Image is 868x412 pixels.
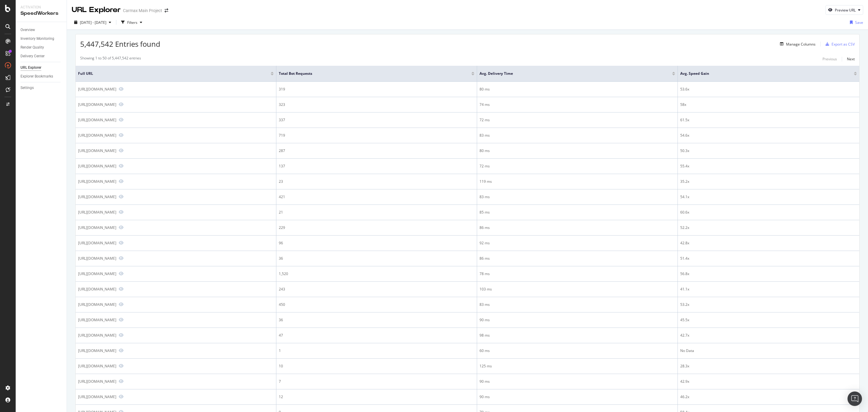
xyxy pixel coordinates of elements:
span: Avg. Delivery Time [480,71,663,76]
div: 12 [279,394,474,400]
div: 287 [279,148,474,154]
div: 55.4x [680,163,857,169]
div: 47 [279,333,474,338]
div: 60 ms [480,348,675,353]
div: Explorer Bookmarks [20,73,53,80]
div: 36 [279,256,474,261]
div: URL Explorer [72,5,121,15]
div: Save [855,20,863,25]
a: Preview https://www.carmax.com/cars/honda/accord/android-auto/turbo-charged-engine/7115?location=... [119,348,124,353]
a: Preview https://www.carmax.com/cars/lincoln/mkz/2013 [119,148,124,153]
a: URL Explorer [20,65,62,71]
button: Export as CSV [823,39,855,49]
div: [URL][DOMAIN_NAME] [78,117,116,122]
a: Explorer Bookmarks [20,73,62,80]
div: Showing 1 to 50 of 5,447,542 entries [80,55,141,63]
a: Preview https://www.carmax.com/cars/subaru?location=petaluma+ca [119,210,124,214]
div: 7 [279,379,474,384]
div: 45.5x [680,317,857,323]
div: 61.5x [680,117,857,123]
a: Preview https://www.carmax.com/cars/chevrolet/silverado-3500/ltz/2021 [119,364,124,368]
a: Preview https://www.carmax.com/cars/honda/passport?location=new+bern+nc [119,379,124,383]
div: 1 [279,348,474,353]
a: Preview https://www.carmax.com/cars/bmw/i5 [119,241,124,245]
div: 1,520 [279,271,474,277]
div: 85 ms [480,210,675,215]
div: Overview [20,27,35,33]
div: 41.1x [680,287,857,292]
a: Inventory Monitoring [20,36,62,42]
div: [URL][DOMAIN_NAME] [78,271,116,276]
div: 243 [279,287,474,292]
div: 21 [279,210,474,215]
div: [URL][DOMAIN_NAME] [78,348,116,353]
div: 42.9x [680,379,857,384]
div: 56.8x [680,271,857,277]
a: Delivery Center [20,53,62,59]
div: 137 [279,163,474,169]
div: 96 [279,240,474,246]
div: 92 ms [480,240,675,246]
div: 74 ms [480,102,675,107]
a: Preview https://www.carmax.com/cars/bmw?location=tucson+az [119,102,124,106]
div: Preview URL [835,8,856,13]
div: Delivery Center [20,53,45,59]
div: 36 [279,317,474,323]
button: Manage Columns [778,40,816,48]
a: Preview https://www.carmax.com/cars/volvo/blue [119,87,124,91]
div: [URL][DOMAIN_NAME] [78,394,116,399]
div: 90 ms [480,317,675,323]
div: [URL][DOMAIN_NAME] [78,194,116,199]
a: Preview https://www.carmax.com/cars/toyota/2024 [119,195,124,199]
div: URL Explorer [20,65,41,71]
div: Filters [127,20,137,25]
div: Inventory Monitoring [20,36,54,42]
a: Preview https://www.carmax.com/cars/audi/q5/2022 [119,133,124,137]
div: [URL][DOMAIN_NAME] [78,163,116,169]
div: [URL][DOMAIN_NAME] [78,302,116,307]
a: Preview https://www.carmax.com/value/chrysler/300/2010 [119,318,124,322]
a: Preview https://www.carmax.com/cars/bmw/228?location=westborough+ma [119,395,124,399]
div: [URL][DOMAIN_NAME] [78,333,116,338]
div: 80 ms [480,148,675,154]
div: 90 ms [480,394,675,400]
button: Filters [119,17,145,27]
div: 53.2x [680,302,857,307]
div: [URL][DOMAIN_NAME] [78,102,116,107]
span: Avg. Speed Gain [680,71,845,76]
div: 35.2x [680,179,857,184]
div: 80 ms [480,87,675,92]
div: 60.6x [680,210,857,215]
div: 86 ms [480,225,675,230]
div: 337 [279,117,474,123]
a: Preview https://www.carmax.com/cars/audi/a3/premium/2023 [119,179,124,183]
div: 72 ms [480,163,675,169]
div: [URL][DOMAIN_NAME] [78,179,116,184]
div: 98 ms [480,333,675,338]
div: Export as CSV [832,42,855,47]
a: Preview https://www.carmax.com/cars/toyota/rav4?location=dallas+tx [119,225,124,230]
div: No Data [680,348,857,353]
div: Next [847,56,855,62]
div: [URL][DOMAIN_NAME] [78,133,116,138]
div: 229 [279,225,474,230]
div: 10 [279,363,474,369]
div: 23 [279,179,474,184]
div: 83 ms [480,302,675,307]
div: 42.7x [680,333,857,338]
a: Render Quality [20,44,62,51]
div: Carmax Main Project [123,8,162,14]
div: 319 [279,87,474,92]
button: Previous [822,55,837,63]
div: 54.1x [680,194,857,200]
div: Manage Columns [786,42,816,47]
div: 51.4x [680,256,857,261]
button: Preview URL [826,5,863,15]
div: 52.2x [680,225,857,230]
span: 5,447,542 Entries found [80,39,160,49]
div: 28.3x [680,363,857,369]
a: Preview https://www.carmax.com/cars/mazda/mx-5-miata?location=nashville+tn [119,256,124,260]
div: arrow-right-arrow-left [165,8,168,13]
a: Preview https://www.carmax.com/cars/honda/fit?location=dallas+tx [119,118,124,122]
a: Preview https://www.carmax.com/cars?location=victorville+ca [119,287,124,291]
